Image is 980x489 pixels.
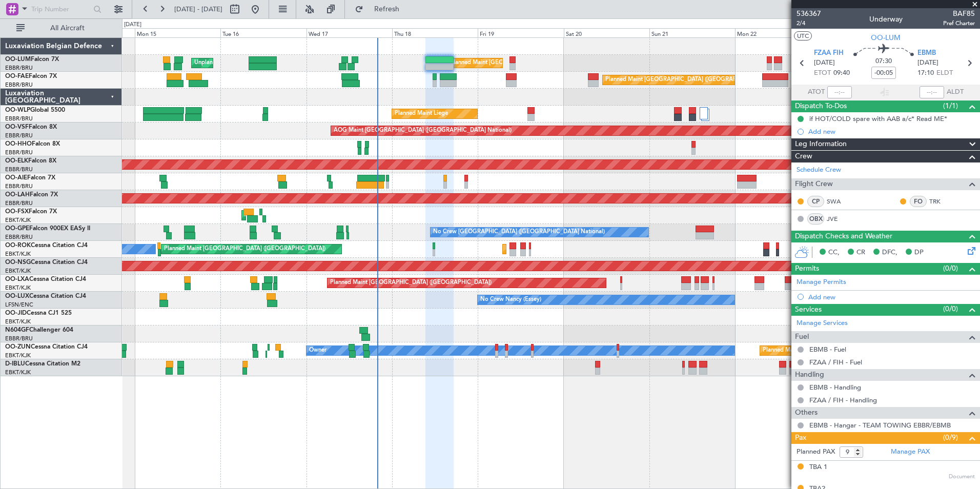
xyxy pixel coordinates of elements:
[814,68,831,78] span: ETOT
[5,344,31,350] span: OO-ZUN
[433,225,605,240] div: No Crew [GEOGRAPHIC_DATA] ([GEOGRAPHIC_DATA] National)
[5,293,29,299] span: OO-LUX
[808,87,825,97] span: ATOT
[5,318,31,325] a: EBKT/KJK
[5,141,32,147] span: OO-HHO
[395,106,448,121] div: Planned Maint Liege
[869,14,903,25] div: Underway
[5,352,31,359] a: EBKT/KJK
[5,293,86,299] a: OO-LUXCessna Citation CJ4
[735,28,821,37] div: Mon 22
[174,5,222,14] span: [DATE] - [DATE]
[828,248,840,258] span: CC,
[5,361,25,367] span: D-IBLU
[795,304,822,316] span: Services
[564,28,649,37] div: Sat 20
[807,196,824,207] div: CP
[795,432,806,444] span: Pax
[5,192,30,198] span: OO-LAH
[31,2,90,17] input: Trip Number
[808,127,975,136] div: Add new
[827,197,850,206] a: SWA
[124,21,141,29] div: [DATE]
[795,138,847,150] span: Leg Information
[5,259,88,266] a: OO-NSGCessna Citation CJ4
[943,432,958,443] span: (0/9)
[5,158,28,164] span: OO-ELK
[220,28,306,37] div: Tue 16
[5,267,31,275] a: EBKT/KJK
[5,149,33,156] a: EBBR/BRU
[5,73,29,79] span: OO-FAE
[797,8,821,19] span: 536367
[795,263,819,275] span: Permits
[929,197,952,206] a: TRK
[605,72,791,88] div: Planned Maint [GEOGRAPHIC_DATA] ([GEOGRAPHIC_DATA] National)
[5,250,31,258] a: EBKT/KJK
[5,56,31,63] span: OO-LUM
[882,248,897,258] span: DFC,
[5,259,31,266] span: OO-NSG
[5,242,31,249] span: OO-ROK
[809,421,951,430] a: EBMB - Hangar - TEAM TOWING EBBR/EBMB
[871,32,901,43] span: OO-LUM
[5,124,57,130] a: OO-VSFFalcon 8X
[809,358,862,366] a: FZAA / FIH - Fuel
[891,447,930,457] a: Manage PAX
[809,462,827,473] div: TBA 1
[5,209,29,215] span: OO-FSX
[809,114,947,123] div: if HOT/COLD spare with AAB a/c* Read ME*
[5,209,57,215] a: OO-FSXFalcon 7X
[5,242,88,249] a: OO-ROKCessna Citation CJ4
[350,1,412,17] button: Refresh
[5,73,57,79] a: OO-FAEFalcon 7X
[5,56,59,63] a: OO-LUMFalcon 7X
[794,31,812,40] button: UTC
[244,208,356,223] div: AOG Maint Kortrijk-[GEOGRAPHIC_DATA]
[5,132,33,139] a: EBBR/BRU
[5,276,29,282] span: OO-LXA
[808,293,975,301] div: Add new
[795,151,812,162] span: Crew
[480,292,541,308] div: No Crew Nancy (Essey)
[27,25,108,32] span: All Aircraft
[5,107,65,113] a: OO-WLPGlobal 5500
[11,20,111,36] button: All Aircraft
[827,214,850,223] a: JVE
[5,310,72,316] a: OO-JIDCessna CJ1 525
[809,345,846,354] a: EBMB - Fuel
[334,123,512,138] div: AOG Maint [GEOGRAPHIC_DATA] ([GEOGRAPHIC_DATA] National)
[392,28,478,37] div: Thu 18
[5,175,27,181] span: OO-AIE
[795,231,892,242] span: Dispatch Checks and Weather
[917,68,934,78] span: 17:10
[478,28,563,37] div: Fri 19
[5,166,33,173] a: EBBR/BRU
[5,344,88,350] a: OO-ZUNCessna Citation CJ4
[365,6,409,13] span: Refresh
[809,396,877,404] a: FZAA / FIH - Handling
[5,226,29,232] span: OO-GPE
[943,303,958,314] span: (0/0)
[936,68,953,78] span: ELDT
[5,175,55,181] a: OO-AIEFalcon 7X
[917,48,936,58] span: EBMB
[809,383,861,392] a: EBMB - Handling
[795,369,824,381] span: Handling
[914,248,924,258] span: DP
[875,56,892,67] span: 07:30
[5,233,33,241] a: EBBR/BRU
[814,58,835,68] span: [DATE]
[5,192,58,198] a: OO-LAHFalcon 7X
[943,100,958,111] span: (1/1)
[330,275,492,291] div: Planned Maint [GEOGRAPHIC_DATA] ([GEOGRAPHIC_DATA])
[833,68,850,78] span: 09:40
[5,361,80,367] a: D-IBLUCessna Citation M2
[5,124,29,130] span: OO-VSF
[797,165,841,175] a: Schedule Crew
[5,81,33,89] a: EBBR/BRU
[135,28,220,37] div: Mon 15
[910,196,927,207] div: FO
[164,241,325,257] div: Planned Maint [GEOGRAPHIC_DATA] ([GEOGRAPHIC_DATA])
[5,369,31,376] a: EBKT/KJK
